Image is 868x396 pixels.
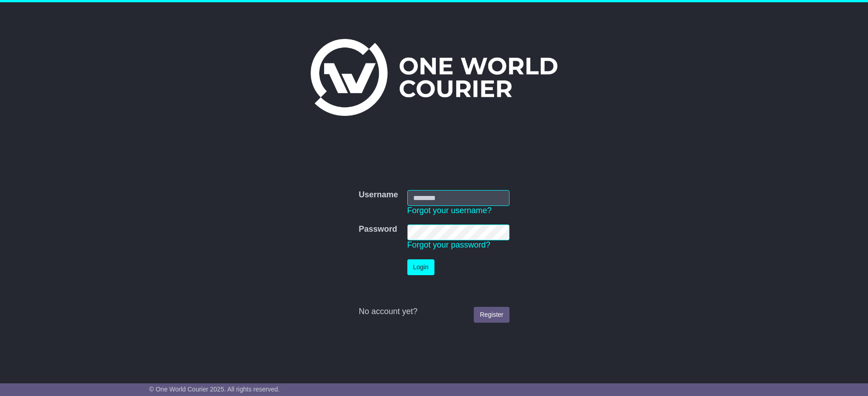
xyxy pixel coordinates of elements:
a: Register [474,307,509,323]
a: Forgot your password? [407,240,491,249]
label: Password [359,224,397,234]
a: Forgot your username? [407,206,492,215]
span: © One World Courier 2025. All rights reserved. [149,386,280,393]
img: One World [311,39,557,116]
label: Username [359,190,398,200]
div: No account yet? [359,307,509,317]
button: Login [407,259,434,275]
